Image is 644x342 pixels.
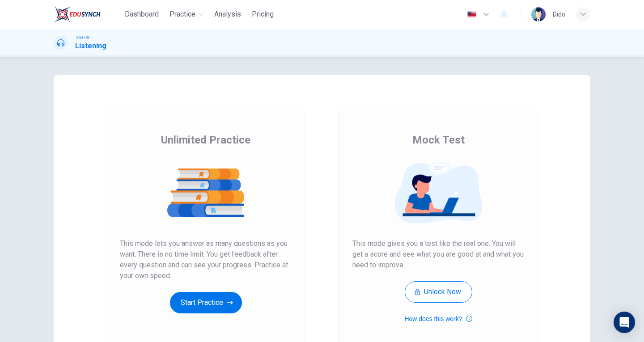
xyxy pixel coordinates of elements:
img: EduSynch logo [54,5,101,23]
button: How does this work? [404,313,472,324]
span: This mode lets you answer as many questions as you want. There is no time limit. You get feedback... [120,238,292,281]
button: Unlock Now [405,281,472,303]
span: Unlimited Practice [161,133,250,147]
span: Practice [169,9,195,20]
a: EduSynch logo [54,5,121,23]
span: Pricing [252,9,274,20]
button: Pricing [248,6,277,22]
img: en [466,11,477,18]
span: This mode gives you a test like the real one. You will get a score and see what you are good at a... [352,238,524,270]
button: Dashboard [121,6,162,22]
h1: Listening [75,41,106,51]
span: TOEFL® [75,34,89,41]
span: Mock Test [412,133,465,147]
span: Dashboard [125,9,159,20]
button: Practice [166,6,207,22]
span: Analysis [214,9,241,20]
div: Dido [553,9,565,20]
img: Profile picture [531,7,546,21]
div: Open Intercom Messenger [614,312,635,333]
button: Analysis [211,6,245,22]
button: Start Practice [170,292,242,313]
